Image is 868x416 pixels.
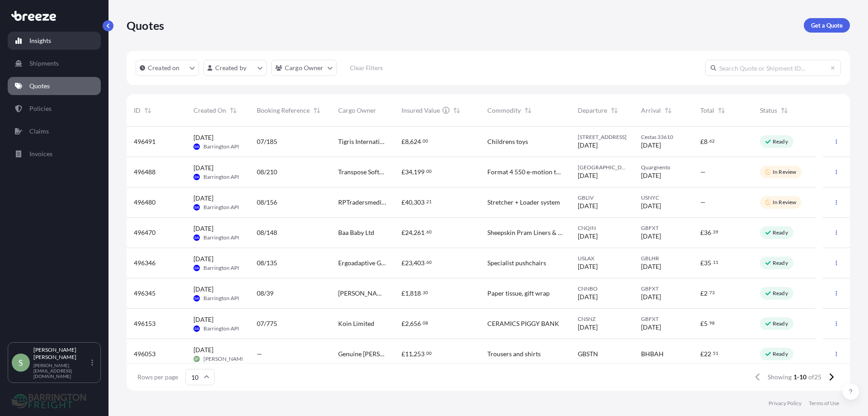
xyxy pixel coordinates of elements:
span: [DATE] [641,141,661,150]
span: Trousers and shirts [487,349,541,359]
span: Barrington API [203,204,239,211]
button: Sort [228,105,239,116]
span: [DATE] [193,345,213,354]
span: , [412,260,414,266]
span: CERAMICS PIGGY BANK [487,319,559,328]
span: BA [194,203,199,212]
span: Arrival [641,106,661,115]
span: BA [194,172,199,182]
span: 08/156 [257,198,277,207]
button: Sort [779,105,790,116]
button: Sort [142,105,153,116]
span: 496346 [134,258,156,268]
span: GBFXT [641,225,686,232]
p: Created on [148,63,180,72]
span: [DATE] [193,133,213,142]
span: BA [194,233,199,242]
span: [DATE] [641,262,661,271]
span: RPTradersmedical Ltd [338,198,387,207]
span: . [425,200,426,203]
span: 261 [414,230,425,236]
p: Ready [773,350,788,358]
p: Invoices [29,149,52,158]
span: USNYC [641,194,686,201]
span: £ [700,260,704,266]
span: [DATE] [578,141,598,150]
p: In Review [773,168,796,176]
a: Shipments [8,54,101,72]
span: , [412,230,414,236]
p: Insights [29,36,51,45]
span: , [409,139,410,145]
span: Paper tissue, gift wrap [487,289,550,298]
span: Barrington API [203,234,239,241]
span: Barrington API [203,143,239,150]
span: Barrington API [203,325,239,332]
span: £ [401,139,405,145]
span: 36 [704,230,711,236]
button: createdOn Filter options [136,60,199,76]
span: 818 [410,290,421,296]
span: 1 [405,290,409,296]
span: £ [700,139,704,145]
span: GBLHR [641,255,686,262]
span: £ [401,199,405,206]
span: 199 [414,169,425,175]
span: [PERSON_NAME] [203,355,246,363]
p: Shipments [29,59,59,68]
span: 5 [704,320,708,327]
span: 07/775 [257,319,277,328]
span: USLAX [578,255,627,262]
button: Sort [716,105,727,116]
span: CNNBO [578,285,627,292]
span: CNSNZ [578,316,627,323]
span: [DATE] [641,232,661,241]
span: Baa Baby Ltd [338,228,374,237]
a: Insights [8,32,101,50]
span: Cargo Owner [338,106,376,115]
span: Barrington API [203,264,239,272]
span: [GEOGRAPHIC_DATA] [578,164,627,171]
p: Policies [29,104,52,113]
span: Format 4 550 e-motion table saw [487,167,563,177]
span: 73 [709,291,715,294]
span: 2 [405,320,409,327]
span: 62 [709,139,715,143]
p: Get a Quote [811,21,843,30]
p: In Review [773,199,796,206]
span: , [412,351,414,357]
span: . [425,352,426,355]
span: . [708,139,709,143]
span: 00 [426,170,432,173]
span: . [425,261,426,264]
span: — [257,349,262,359]
span: BA [194,294,199,303]
span: 21 [426,200,432,203]
span: — [700,198,706,207]
a: Invoices [8,145,101,163]
span: BA [194,263,199,273]
span: [DATE] [193,224,213,233]
span: Total [700,106,714,115]
p: Cargo Owner [285,63,324,72]
span: Transpose Software Limited [338,167,387,177]
span: Status [760,106,777,115]
span: . [708,321,709,325]
span: £ [401,320,405,327]
span: 23 [405,260,412,266]
span: , [412,199,414,206]
a: Quotes [8,77,101,95]
span: [DATE] [578,262,598,271]
span: [DATE] [641,292,661,301]
p: Ready [773,229,788,236]
span: 496153 [134,319,156,328]
span: [DATE] [193,315,213,324]
button: Clear Filters [341,61,392,75]
p: Terms of Use [809,400,839,407]
p: Ready [773,320,788,327]
span: 496053 [134,349,156,359]
span: Created On [193,106,226,115]
span: 00 [423,139,428,143]
span: 496470 [134,228,156,237]
span: , [409,320,410,327]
